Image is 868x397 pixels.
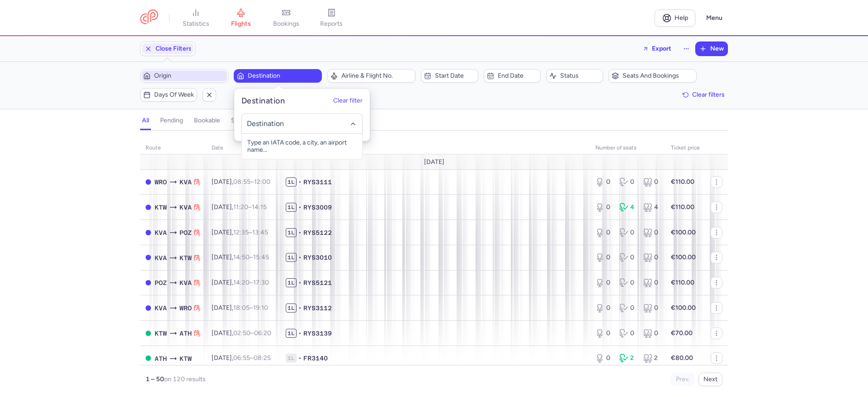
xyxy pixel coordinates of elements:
h4: sold out [231,117,255,125]
strong: €100.00 [671,304,696,312]
span: Airline & Flight No. [341,72,412,79]
span: Type an IATA code, a city, an airport name... [242,134,362,159]
span: KTW [179,354,192,364]
span: • [298,253,302,262]
span: – [233,178,270,186]
span: KVA [179,177,192,187]
strong: 1 – 50 [146,375,164,383]
span: [DATE], [212,329,271,337]
div: 0 [619,329,636,338]
time: 19:10 [253,304,268,312]
span: – [233,253,269,261]
div: 0 [595,253,612,262]
time: 13:45 [252,229,268,236]
span: [DATE], [212,304,268,312]
div: 0 [595,304,612,313]
span: KTW [155,328,167,338]
div: 0 [619,177,636,187]
span: FR3140 [303,354,328,363]
span: – [233,354,271,362]
time: 06:20 [254,329,271,337]
span: Days of week [154,91,194,98]
div: 4 [643,203,660,212]
span: • [298,228,302,237]
a: reports [309,8,354,28]
span: KTW [179,253,192,263]
span: KVA [155,303,167,313]
span: RYS3112 [303,304,332,313]
span: statistics [183,20,209,28]
span: POZ [179,228,192,238]
span: KVA [155,228,167,238]
div: 2 [619,354,636,363]
a: bookings [264,8,309,28]
span: 1L [286,354,297,363]
span: ATH [155,354,167,364]
span: RYS3139 [303,329,332,338]
span: End date [498,72,538,79]
span: KTW [155,202,167,212]
button: Start date [421,69,478,83]
a: Help [655,9,695,27]
span: WRO [155,177,167,187]
span: [DATE], [212,279,269,286]
button: Destination [234,69,322,83]
span: • [298,203,302,212]
div: 0 [595,228,612,237]
span: Status [560,72,600,79]
span: KVA [155,253,167,263]
time: 08:25 [254,354,271,362]
span: Start date [435,72,475,79]
h4: pending [160,117,183,125]
strong: €110.00 [671,279,694,286]
button: Menu [701,9,728,27]
time: 12:00 [254,178,270,186]
div: 0 [619,278,636,287]
span: [DATE], [212,203,267,211]
button: Export [637,42,677,56]
span: 1L [286,177,297,187]
div: 0 [595,278,612,287]
div: 0 [595,203,612,212]
button: Status [546,69,603,83]
span: – [233,279,269,286]
time: 14:50 [233,253,250,261]
span: POZ [155,278,167,288]
span: – [233,329,271,337]
span: RYS3010 [303,253,332,262]
span: flights [231,20,251,28]
div: 0 [643,253,660,262]
strong: €80.00 [671,354,693,362]
div: 0 [643,278,660,287]
h4: bookable [194,117,220,125]
span: Origin [154,72,225,79]
th: Ticket price [665,141,705,155]
span: 1L [286,278,297,287]
strong: €110.00 [671,178,694,186]
button: Seats and bookings [609,69,697,83]
time: 02:50 [233,329,250,337]
div: 0 [643,228,660,237]
span: Help [675,14,688,21]
time: 06:55 [233,354,250,362]
a: CitizenPlane red outlined logo [140,9,158,26]
span: • [298,329,302,338]
span: – [233,229,268,236]
span: New [710,45,724,52]
input: -searchbox [247,119,358,129]
span: ATH [179,328,192,338]
strong: €70.00 [671,329,693,337]
span: bookings [273,20,299,28]
th: number of seats [590,141,665,155]
time: 12:35 [233,229,249,236]
strong: €110.00 [671,203,694,211]
span: • [298,304,302,313]
span: on 120 results [164,375,206,383]
time: 18:05 [233,304,250,312]
button: Clear filter [333,98,363,105]
span: WRO [179,303,192,313]
div: 0 [595,177,612,187]
span: 1L [286,203,297,212]
div: 4 [619,203,636,212]
div: 0 [619,304,636,313]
